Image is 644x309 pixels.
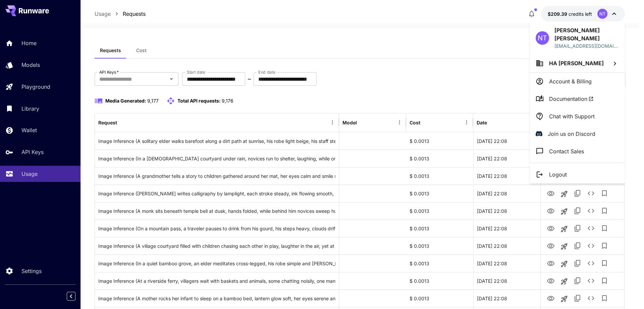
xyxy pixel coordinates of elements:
[554,26,619,42] p: [PERSON_NAME] [PERSON_NAME]
[549,77,592,85] p: Account & Billing
[554,42,619,49] div: tn24041964@gmail.com
[548,130,595,138] p: Join us on Discord
[530,54,625,72] button: HA [PERSON_NAME]
[554,42,619,49] p: [EMAIL_ADDRESS][DOMAIN_NAME]
[549,147,584,155] p: Contact Sales
[536,31,549,45] div: NT
[549,170,567,179] p: Logout
[549,60,604,67] span: HA [PERSON_NAME]
[549,95,594,103] span: Documentation
[549,112,595,120] p: Chat with Support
